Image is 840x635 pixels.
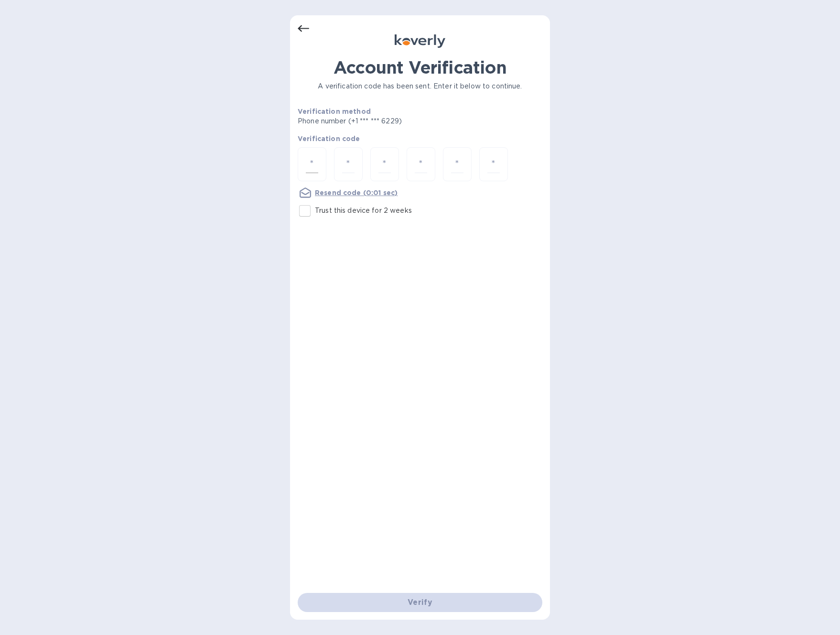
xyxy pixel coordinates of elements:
p: A verification code has been sent. Enter it below to continue. [298,81,542,91]
p: Phone number (+1 *** *** 6229) [298,116,475,126]
p: Trust this device for 2 weeks [315,206,412,216]
p: Verification code [298,134,542,143]
b: Verification method [298,108,371,115]
h1: Account Verification [298,57,542,77]
u: Resend code (0:01 sec) [315,189,398,197]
